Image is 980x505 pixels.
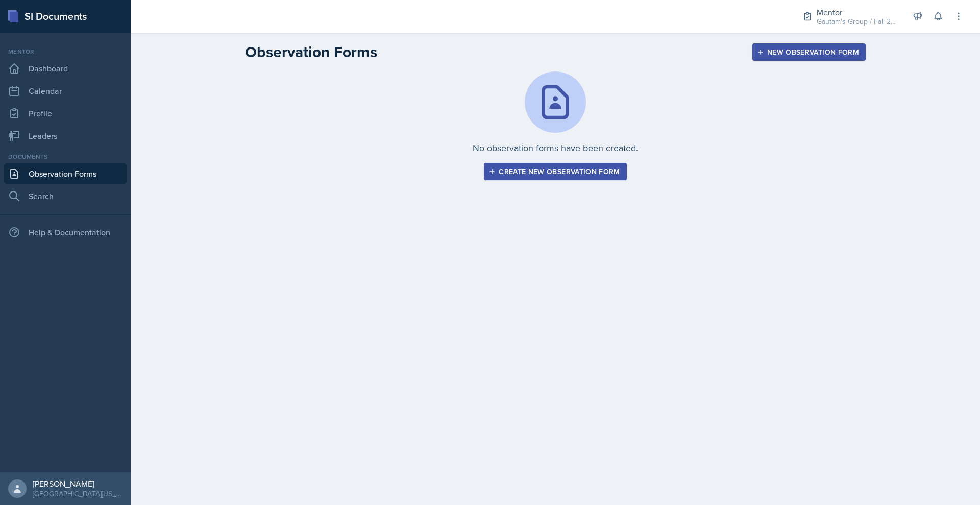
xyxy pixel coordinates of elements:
a: Leaders [4,126,127,146]
a: Search [4,186,127,206]
div: Help & Documentation [4,222,127,243]
a: Profile [4,103,127,124]
div: [GEOGRAPHIC_DATA][US_STATE] [33,489,122,499]
div: Mentor [4,47,127,56]
a: Dashboard [4,58,127,79]
a: Calendar [4,81,127,101]
button: Create new observation form [484,163,626,180]
div: [PERSON_NAME] [33,478,122,489]
div: New Observation Form [759,48,859,56]
button: New Observation Form [752,43,866,61]
div: Gautam's Group / Fall 2025 [817,16,898,27]
div: Mentor [817,6,898,18]
a: Observation Forms [4,163,127,184]
div: Documents [4,152,127,161]
p: No observation forms have been created. [473,141,638,155]
div: Create new observation form [491,167,620,176]
h2: Observation Forms [245,43,377,61]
